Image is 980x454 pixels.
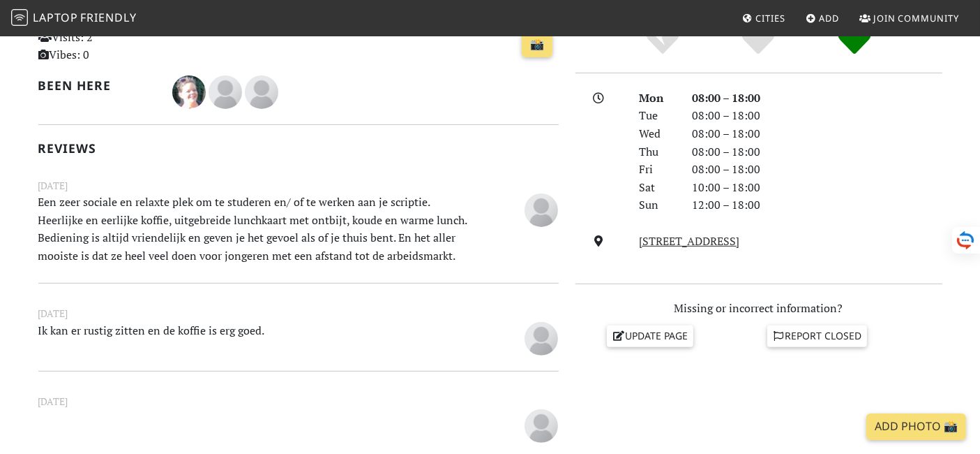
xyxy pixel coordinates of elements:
div: 08:00 – 18:00 [684,107,951,125]
a: Add Photo 📸 [866,413,966,440]
div: 08:00 – 18:00 [684,143,951,161]
span: paulo Gomes [525,201,558,217]
small: [DATE] [30,178,567,193]
div: 08:00 – 18:00 [684,125,951,143]
div: Mon [631,89,684,108]
a: Add [800,6,845,31]
span: Natasja Streefkerk [172,83,209,98]
span: Marius Landsbergen [245,83,278,98]
a: Join Community [854,6,965,31]
span: linda haak [209,83,245,98]
img: blank-535327c66bd565773addf3077783bbfce4b00ec00e9fd257753287c682c7fa38.png [525,322,558,356]
div: Yes [711,22,807,57]
a: Update page [607,325,693,346]
img: LaptopFriendly [11,9,28,26]
div: Definitely! [806,22,903,57]
span: Add [820,12,840,24]
h2: Been here [38,78,156,93]
div: 08:00 – 18:00 [684,161,951,179]
div: Sat [631,179,684,197]
img: blank-535327c66bd565773addf3077783bbfce4b00ec00e9fd257753287c682c7fa38.png [525,193,558,227]
a: Cities [737,6,791,31]
p: Visits: 2 Vibes: 0 [38,29,201,64]
a: Report closed [767,325,868,346]
div: No [615,22,711,57]
div: 08:00 – 18:00 [684,89,951,108]
div: Fri [631,161,684,179]
p: Een zeer sociale en relaxte plek om te studeren en/ of te werken aan je scriptie. Heerlijke en ee... [30,193,478,265]
img: 4493-natasja.jpg [172,75,206,109]
span: Join Community [873,12,959,24]
span: Laptop [33,10,78,25]
div: Thu [631,143,684,161]
div: Wed [631,125,684,143]
a: [STREET_ADDRESS] [639,233,739,249]
img: blank-535327c66bd565773addf3077783bbfce4b00ec00e9fd257753287c682c7fa38.png [525,409,558,443]
small: [DATE] [30,394,567,409]
h2: Reviews [38,141,559,156]
a: LaptopFriendly LaptopFriendly [11,6,137,31]
p: Ik kan er rustig zitten en de koffie is erg goed. [30,322,478,353]
img: blank-535327c66bd565773addf3077783bbfce4b00ec00e9fd257753287c682c7fa38.png [245,75,278,109]
div: Sun [631,196,684,214]
img: blank-535327c66bd565773addf3077783bbfce4b00ec00e9fd257753287c682c7fa38.png [209,75,242,109]
span: linda haak [525,417,558,432]
span: Friendly [80,10,136,25]
a: 📸 [522,31,552,58]
div: Tue [631,107,684,125]
div: 12:00 – 18:00 [684,196,951,214]
small: [DATE] [30,306,567,321]
div: 10:00 – 18:00 [684,179,951,197]
span: Cities [756,12,785,24]
span: Marius Landsbergen [525,330,558,345]
p: Missing or incorrect information? [575,300,942,318]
